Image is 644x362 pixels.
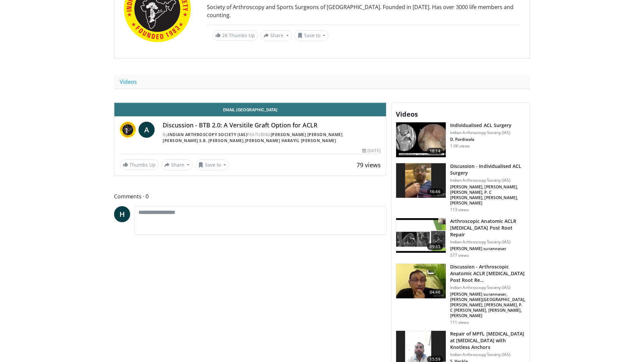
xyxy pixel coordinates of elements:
div: By FEATURING , , , , [163,132,380,144]
a: [PERSON_NAME] [163,138,198,143]
p: [PERSON_NAME] surannavar [450,246,526,251]
p: Indian Arthroscopy Society (IAS) [450,178,526,183]
video-js: Video Player [114,103,386,103]
img: 2e7b93bc-9f41-4d63-88ff-a813c96c263d.150x105_q85_crop-smart_upscale.jpg [396,122,446,157]
a: A [139,122,155,138]
h3: Individualised ACL Surgery [450,122,512,129]
a: 09:35 Arthroscopic Anatomic ACLR [MEDICAL_DATA] Post Root Repair Indian Arthroscopy Society (IAS)... [396,218,526,258]
p: D. Pardiwala [450,137,512,142]
p: Indian Arthroscopy Society (IAS) [450,130,512,135]
button: Share [261,30,292,41]
img: cd0b584b-2dab-4cad-95b0-460461092695.150x105_q85_crop-smart_upscale.jpg [396,163,446,198]
img: 3d08beea-5ba8-4381-8e6e-6bb38c8ff22f.150x105_q85_crop-smart_upscale.jpg [396,264,446,299]
h3: Arthroscopic Anatomic ACLR [MEDICAL_DATA] Post Root Repair [450,218,526,238]
a: S.R. [PERSON_NAME] [199,138,244,143]
p: 111 views [450,320,469,325]
h3: Discussion - Arthroscopic Anatomic ACLR [MEDICAL_DATA] Post Root Re… [450,263,526,284]
a: [PERSON_NAME] harayil [PERSON_NAME] [245,138,336,143]
a: Indian Arthroscopy Society (IAS) [168,132,247,137]
span: 18:14 [427,148,443,155]
a: 16:46 Discussion - Individualised ACL Surgery Indian Arthroscopy Society (IAS) [PERSON_NAME], [PE... [396,163,526,213]
button: Save to [294,30,329,41]
a: 18:14 Individualised ACL Surgery Indian Arthroscopy Society (IAS) D. Pardiwala 1.9K views [396,122,526,158]
h3: Repair of MPFL [MEDICAL_DATA] at [MEDICAL_DATA] with Knotless Anchors [450,330,526,351]
h4: Discussion - BTB 2.0: A Versitile Graft Option for ACLR [163,122,380,129]
div: [DATE] [362,148,380,154]
span: 28 [222,32,227,39]
p: Indian Arthroscopy Society (IAS) [450,285,526,290]
p: 1.9K views [450,143,470,149]
a: Thumbs Up [120,160,159,170]
p: [PERSON_NAME] surannavar, [PERSON_NAME][GEOGRAPHIC_DATA], [PERSON_NAME], [PERSON_NAME], P. C [PER... [450,292,526,318]
p: 577 views [450,253,469,258]
span: 79 views [357,161,381,169]
button: Save to [195,160,229,170]
p: 113 views [450,207,469,213]
span: 09:35 [427,243,443,250]
img: 7e5e8d17-f38b-4753-acff-a284157a1e6b.150x105_q85_crop-smart_upscale.jpg [396,218,446,253]
a: Email [GEOGRAPHIC_DATA] [114,103,386,116]
a: H [114,206,130,222]
button: Share [161,160,193,170]
span: 04:46 [427,289,443,296]
a: [PERSON_NAME] [307,132,343,137]
span: Videos [396,110,418,119]
div: Society of Arthroscopy and Sports Surgeons of [GEOGRAPHIC_DATA]. Founded in [DATE]. Has over 3000... [207,3,520,19]
p: Indian Arthroscopy Society (IAS) [450,239,526,245]
a: 04:46 Discussion - Arthroscopic Anatomic ACLR [MEDICAL_DATA] Post Root Re… Indian Arthroscopy Soc... [396,263,526,325]
span: Comments 0 [114,192,386,201]
img: Indian Arthroscopy Society (IAS) [120,122,136,138]
p: Indian Arthroscopy Society (IAS) [450,352,526,357]
span: 16:46 [427,188,443,195]
a: 28 Thumbs Up [212,30,258,41]
p: [PERSON_NAME], [PERSON_NAME], [PERSON_NAME], P. C [PERSON_NAME], [PERSON_NAME], [PERSON_NAME] [450,184,526,206]
h3: Discussion - Individualised ACL Surgery [450,163,526,176]
a: Videos [114,75,143,89]
a: [PERSON_NAME] [271,132,306,137]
